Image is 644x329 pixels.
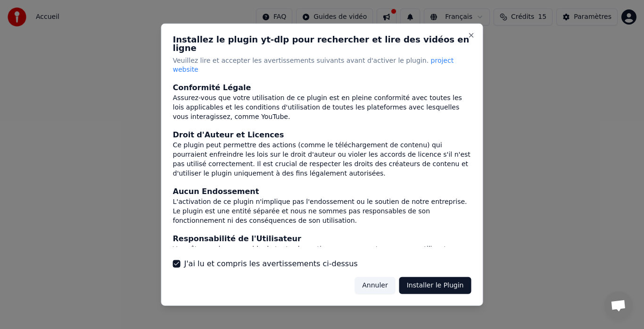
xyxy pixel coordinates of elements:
div: Responsabilité de l'Utilisateur [173,233,471,245]
div: Assurez-vous que votre utilisation de ce plugin est en pleine conformité avec toutes les lois app... [173,93,471,122]
button: Annuler [355,277,395,294]
button: Installer le Plugin [399,277,471,294]
div: L'activation de ce plugin n'implique pas l'endossement ou le soutien de notre entreprise. Le plug... [173,197,471,226]
h2: Installez le plugin yt-dlp pour rechercher et lire des vidéos en ligne [173,35,471,52]
div: Conformité Légale [173,82,471,93]
p: Veuillez lire et accepter les avertissements suivants avant d'activer le plugin. [173,56,471,75]
label: J'ai lu et compris les avertissements ci-dessus [184,258,358,270]
div: Ce plugin peut permettre des actions (comme le téléchargement de contenu) qui pourraient enfreind... [173,141,471,178]
span: project website [173,56,454,73]
div: Droit d'Auteur et Licences [173,129,471,141]
div: Aucun Endossement [173,186,471,197]
div: Vous êtes seul responsable de toutes les actions que vous entreprenez en utilisant ce plugin. Cel... [173,245,471,273]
